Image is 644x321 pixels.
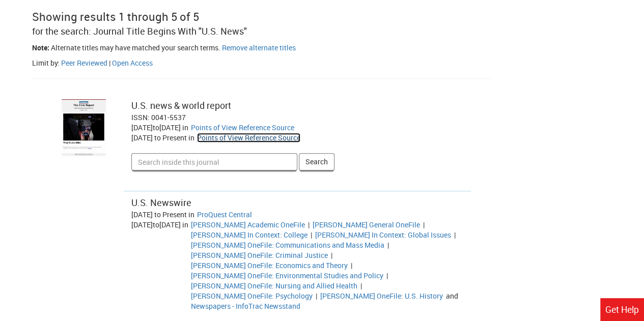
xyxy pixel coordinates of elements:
[153,123,159,132] span: to
[314,291,319,301] span: |
[191,301,300,311] a: Go to Newspapers - InfoTrac Newsstand
[51,43,220,52] span: Alternate titles may have matched your search terms.
[191,281,357,290] a: Go to Gale OneFile: Nursing and Allied Health
[422,220,426,229] span: |
[182,123,188,132] span: in
[131,112,464,123] div: ISSN: 0041-5537
[131,133,197,143] div: [DATE]
[154,210,187,219] span: to Present
[60,99,106,157] img: cover image for: U.S. news & world report
[109,58,110,68] span: |
[349,260,354,270] span: |
[154,133,187,142] span: to Present
[197,133,300,142] a: Go to Points of View Reference Source
[191,123,294,132] a: Go to Points of View Reference Source
[197,210,252,219] a: Go to ProQuest Central
[191,220,305,229] a: Go to Gale Academic OneFile
[188,133,194,142] span: in
[191,271,383,280] a: Go to Gale OneFile: Environmental Studies and Policy
[32,43,49,52] span: Note:
[191,240,384,250] a: Go to Gale OneFile: Communications and Mass Media
[444,291,460,301] span: and
[386,240,390,250] span: |
[131,123,191,133] div: [DATE] [DATE]
[182,220,188,229] span: in
[32,9,199,24] span: Showing results 1 through 5 of 5
[329,250,334,260] span: |
[131,99,464,112] div: U.S. news & world report
[153,220,159,229] span: to
[359,281,363,290] span: |
[313,220,420,229] a: Go to Gale General OneFile
[385,271,389,280] span: |
[32,58,60,68] span: Limit by:
[191,250,328,260] a: Go to Gale OneFile: Criminal Justice
[315,230,451,240] a: Go to Gale In Context: Global Issues
[61,58,107,68] a: Filter by peer reviewed
[306,220,311,229] span: |
[191,291,313,301] a: Go to Gale OneFile: Psychology
[222,43,296,52] a: Remove alternate titles
[112,58,153,68] a: Filter by peer open access
[320,291,443,301] a: Go to Gale OneFile: U.S. History
[309,230,314,240] span: |
[131,196,464,210] div: U.S. Newswire
[191,230,307,240] a: Go to Gale In Context: College
[32,25,247,37] span: for the search: Journal Title Begins With "U.S. News"
[191,260,348,270] a: Go to Gale OneFile: Economics and Theory
[299,153,334,170] button: Search
[453,230,457,240] span: |
[131,220,191,311] div: [DATE] [DATE]
[131,153,297,170] input: Search inside this journal
[131,210,197,220] div: [DATE]
[188,210,194,219] span: in
[600,298,644,321] a: Get Help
